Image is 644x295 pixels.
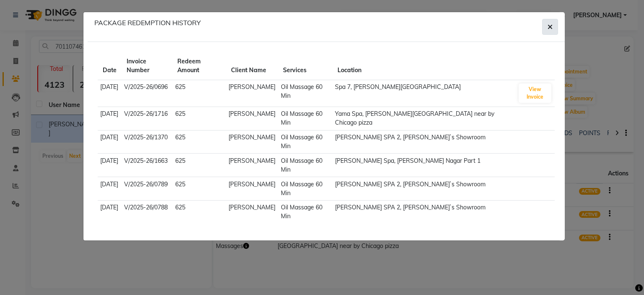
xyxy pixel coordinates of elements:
[172,130,226,154] td: 625
[332,107,515,130] td: Yama Spa, [PERSON_NAME][GEOGRAPHIC_DATA] near by Chicago pizza
[122,107,172,130] td: V/2025-26/1716
[98,80,122,107] td: [DATE]
[332,80,515,107] td: Spa 7, [PERSON_NAME][GEOGRAPHIC_DATA]
[332,52,515,80] th: Location
[278,52,332,80] th: Services
[278,200,332,223] td: Oil Massage 60 Min
[98,177,122,201] td: [DATE]
[122,177,172,201] td: V/2025-26/0789
[122,52,172,80] th: Invoice Number
[226,200,278,223] td: [PERSON_NAME]
[98,130,122,154] td: [DATE]
[172,80,226,107] td: 625
[226,80,278,107] td: [PERSON_NAME]
[122,130,172,154] td: V/2025-26/1370
[172,154,226,177] td: 625
[122,80,172,107] td: V/2025-26/0696
[98,52,122,80] th: Date
[278,107,332,130] td: Oil Massage 60 Min
[278,130,332,154] td: Oil Massage 60 Min
[332,177,515,201] td: [PERSON_NAME] SPA 2, [PERSON_NAME]`s Showroom
[226,52,278,80] th: Client Name
[226,130,278,154] td: [PERSON_NAME]
[98,200,122,223] td: [DATE]
[332,154,515,177] td: [PERSON_NAME] Spa, [PERSON_NAME] Nagar Part 1
[172,52,226,80] th: Redeem Amount
[332,130,515,154] td: [PERSON_NAME] SPA 2, [PERSON_NAME]`s Showroom
[226,107,278,130] td: [PERSON_NAME]
[226,154,278,177] td: [PERSON_NAME]
[172,200,226,223] td: 625
[519,84,551,103] button: View Invoice
[332,200,515,223] td: [PERSON_NAME] SPA 2, [PERSON_NAME]`s Showroom
[226,177,278,201] td: [PERSON_NAME]
[278,177,332,201] td: Oil Massage 60 Min
[278,154,332,177] td: Oil Massage 60 Min
[122,200,172,223] td: V/2025-26/0788
[98,107,122,130] td: [DATE]
[122,154,172,177] td: V/2025-26/1663
[94,19,201,27] h6: PACKAGE REDEMPTION HISTORY
[98,154,122,177] td: [DATE]
[172,107,226,130] td: 625
[278,80,332,107] td: Oil Massage 60 Min
[172,177,226,201] td: 625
